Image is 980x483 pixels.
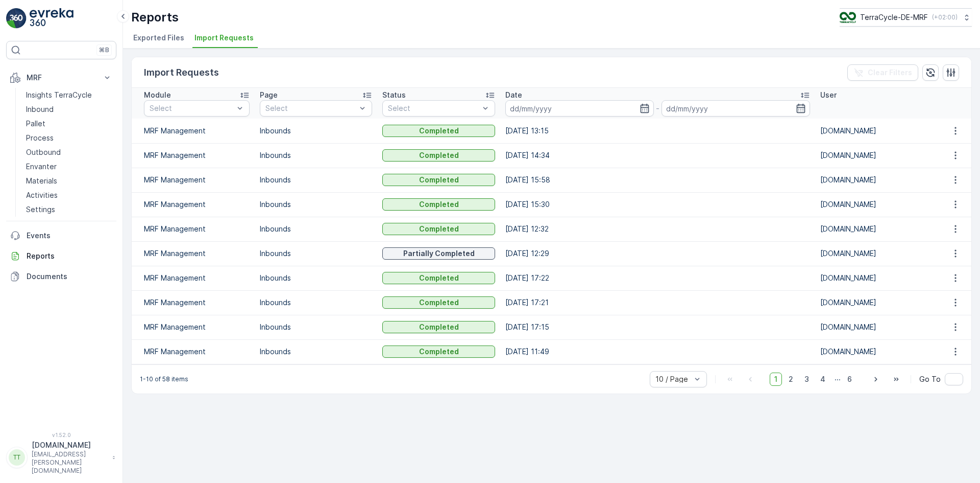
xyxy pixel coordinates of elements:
p: ( +02:00 ) [932,13,958,21]
p: Date [505,90,522,100]
p: ... [835,373,841,386]
p: Completed [419,322,459,332]
p: Materials [26,176,57,186]
p: TerraCycle-DE-MRF [860,12,928,22]
input: dd/mm/yyyy [505,100,654,117]
p: MRF Management [144,126,250,136]
a: Insights TerraCycle [22,88,116,102]
p: MRF Management [144,199,250,210]
button: TT[DOMAIN_NAME][EMAIL_ADDRESS][PERSON_NAME][DOMAIN_NAME] [6,440,116,475]
img: logo_light-DOdMpM7g.png [30,8,73,29]
p: MRF Management [144,175,250,185]
button: Completed [382,223,495,235]
td: [DATE] 17:21 [500,290,815,315]
a: Reports [6,246,116,266]
p: Completed [419,347,459,357]
td: [DATE] 15:58 [500,168,815,192]
button: Completed [382,174,495,186]
p: Completed [419,273,459,283]
p: [DOMAIN_NAME] [820,175,933,185]
p: Select [150,103,234,113]
td: [DATE] 17:15 [500,315,815,339]
p: Completed [419,175,459,185]
span: Exported Files [133,33,184,43]
p: User [820,90,837,100]
a: Envanter [22,159,116,174]
p: Import Requests [144,65,219,80]
p: Events [27,231,112,241]
button: Completed [382,296,495,309]
span: 6 [843,373,856,386]
p: Inbounds [260,175,373,185]
p: [DOMAIN_NAME] [820,126,933,136]
p: Completed [419,126,459,136]
p: [DOMAIN_NAME] [820,150,933,160]
p: Select [265,103,357,113]
button: Completed [382,346,495,358]
span: 2 [784,373,798,386]
a: Inbound [22,102,116,117]
p: Inbounds [260,126,373,136]
span: Import Requests [194,33,254,43]
p: Inbounds [260,150,373,160]
p: MRF [27,73,96,83]
a: Process [22,131,116,145]
p: MRF Management [144,150,250,160]
input: dd/mm/yyyy [661,100,810,117]
span: 4 [816,373,830,386]
a: Materials [22,174,116,188]
p: Page [260,90,278,100]
span: v 1.52.0 [6,432,116,438]
p: Inbounds [260,297,373,308]
p: MRF Management [144,248,250,259]
p: Insights TerraCycle [26,90,92,100]
p: MRF Management [144,322,250,332]
button: Partially Completed [382,247,495,260]
button: Completed [382,149,495,162]
button: Completed [382,198,495,211]
p: MRF Management [144,297,250,308]
img: TC_ZKHPb2S.png [840,12,856,23]
p: Envanter [26,162,57,172]
td: [DATE] 13:15 [500,119,815,143]
p: Reports [131,9,179,26]
p: Completed [419,150,459,160]
p: Inbounds [260,248,373,259]
p: Reports [27,251,112,261]
p: [DOMAIN_NAME] [820,224,933,234]
p: Outbound [26,147,61,157]
button: Completed [382,125,495,137]
td: [DATE] 12:32 [500,217,815,241]
span: 1 [770,373,782,386]
button: TerraCycle-DE-MRF(+02:00) [840,8,972,27]
p: 1-10 of 58 items [140,375,188,383]
p: Inbounds [260,347,373,357]
span: Go To [919,374,941,384]
p: Select [388,103,479,113]
a: Documents [6,266,116,287]
td: [DATE] 12:29 [500,241,815,266]
p: Inbounds [260,199,373,210]
a: Events [6,225,116,246]
p: Activities [26,190,58,200]
td: [DATE] 14:34 [500,143,815,168]
td: [DATE] 17:22 [500,266,815,290]
p: Completed [419,224,459,234]
p: MRF Management [144,224,250,234]
p: Inbound [26,104,54,114]
p: Inbounds [260,273,373,283]
div: TT [9,449,25,466]
p: [DOMAIN_NAME] [820,199,933,210]
img: logo [6,8,27,29]
a: Pallet [22,117,116,131]
button: Completed [382,272,495,284]
p: Module [144,90,171,100]
button: Completed [382,321,495,333]
a: Outbound [22,145,116,159]
p: Settings [26,204,55,215]
p: Inbounds [260,322,373,332]
td: [DATE] 11:49 [500,339,815,364]
button: MRF [6,67,116,88]
p: [EMAIL_ADDRESS][PERSON_NAME][DOMAIN_NAME] [32,450,107,475]
p: MRF Management [144,273,250,283]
